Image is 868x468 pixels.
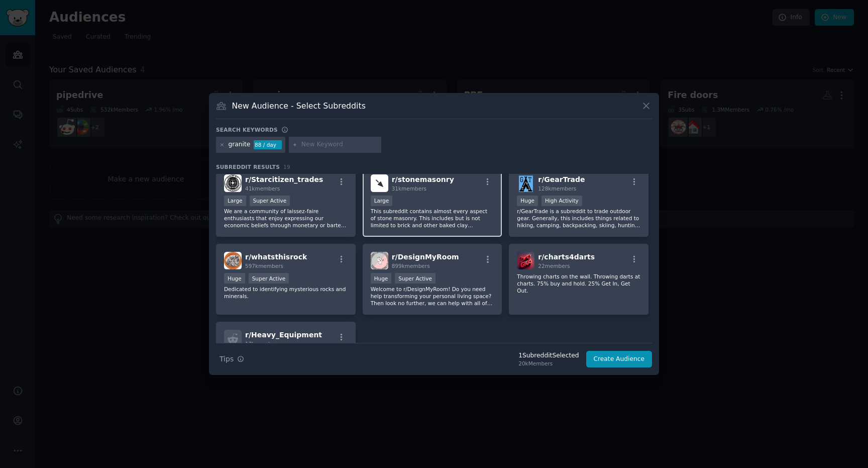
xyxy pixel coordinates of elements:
img: whatsthisrock [224,252,242,269]
img: DesignMyRoom [371,252,388,269]
img: stonemasonry [371,174,388,192]
div: Huge [371,273,392,284]
p: This subreddit contains almost every aspect of stone masonry. This includes but is not limited to... [371,208,494,229]
div: 20k Members [518,360,579,367]
div: Super Active [250,196,290,206]
img: Starcitizen_trades [224,174,242,192]
button: Tips [216,350,248,368]
span: Tips [220,354,234,364]
div: 1 Subreddit Selected [518,351,579,360]
p: r/GearTrade is a subreddit to trade outdoor gear. Generally, this includes things related to hiki... [517,208,640,229]
h3: Search keywords [216,126,278,133]
div: Super Active [395,273,436,284]
span: 22 members [538,263,570,269]
input: New Keyword [301,140,378,149]
img: charts4darts [517,252,534,269]
span: 128k members [538,185,576,192]
button: Create Audience [586,351,653,368]
div: Huge [517,196,538,206]
p: Dedicated to identifying mysterious rocks and minerals. [224,286,348,300]
div: 88 / day [254,140,282,149]
img: GearTrade [517,174,534,192]
span: r/ GearTrade [538,175,585,183]
div: Super Active [249,273,289,284]
span: r/ whatsthisrock [245,253,307,261]
span: r/ stonemasonry [392,175,454,183]
div: Large [371,196,393,206]
span: 41k members [245,185,280,192]
p: We are a community of laissez-faire enthusiasts that enjoy expressing our economic beliefs throug... [224,208,348,229]
span: r/ DesignMyRoom [392,253,459,261]
p: Welcome to r/DesignMyRoom! Do you need help transforming your personal living space? Then look no... [371,286,494,307]
span: r/ Starcitizen_trades [245,175,323,183]
p: Throwing charts on the wall. Throwing darts at charts. 75% buy and hold. 25% Get In, Get Out. [517,273,640,294]
span: Subreddit Results [216,163,280,170]
h3: New Audience - Select Subreddits [232,101,366,111]
span: r/ Heavy_Equipment [245,331,322,339]
div: High Activity [541,196,582,206]
span: 17k members [245,341,280,347]
div: Large [224,196,246,206]
div: Huge [224,273,245,284]
span: 899k members [392,263,430,269]
span: 19 [283,164,290,170]
span: 31k members [392,185,426,192]
span: r/ charts4darts [538,253,595,261]
span: 597k members [245,263,283,269]
div: granite [229,140,251,149]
